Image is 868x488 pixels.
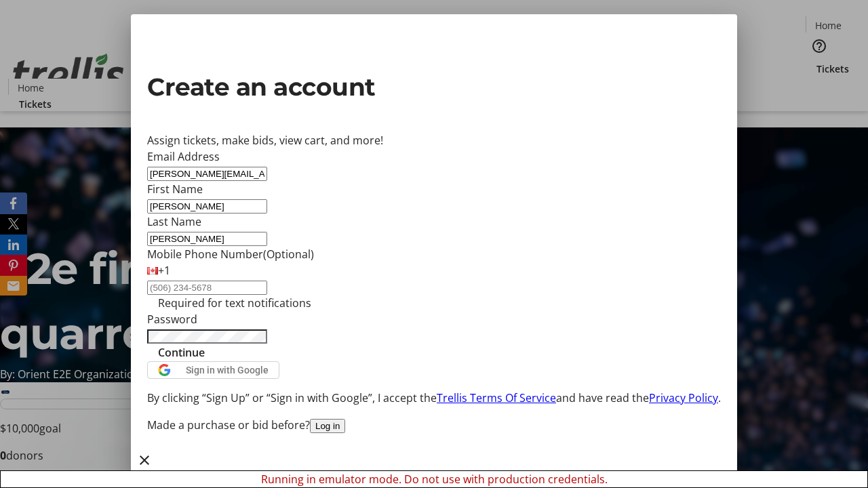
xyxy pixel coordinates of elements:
[437,390,556,405] a: Trellis Terms Of Service
[147,312,197,327] label: Password
[158,295,311,311] tr-hint: Required for text notifications
[147,132,721,148] div: Assign tickets, make bids, view cart, and more!
[147,361,279,379] button: Sign in with Google
[147,214,201,229] label: Last Name
[131,447,158,474] button: Close
[147,390,721,406] p: By clicking “Sign Up” or “Sign in with Google”, I accept the and have read the .
[147,68,721,105] h2: Create an account
[147,149,220,164] label: Email Address
[186,365,269,375] span: Sign in with Google
[147,232,267,246] input: Last Name
[649,390,718,405] a: Privacy Policy
[147,199,267,213] input: First Name
[147,247,314,262] label: Mobile Phone Number (Optional)
[147,281,267,295] input: (506) 234-5678
[158,344,205,361] span: Continue
[147,344,216,361] button: Continue
[147,417,721,433] div: Made a purchase or bid before?
[147,182,203,197] label: First Name
[147,167,267,181] input: Email Address
[310,419,345,433] button: Log in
